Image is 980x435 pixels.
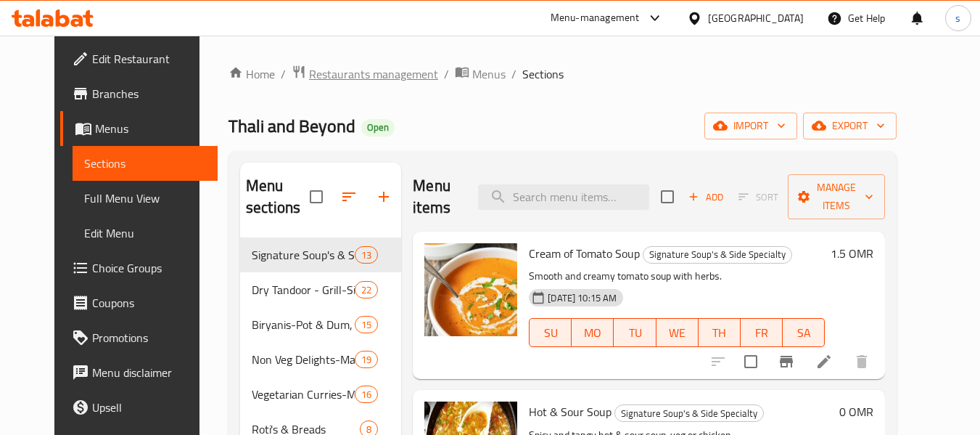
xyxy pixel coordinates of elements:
div: items [355,281,378,298]
span: Promotions [92,329,207,346]
span: Manage items [799,179,873,215]
h6: 1.5 OMR [831,243,873,264]
span: 22 [355,283,377,297]
a: Home [228,65,275,83]
span: Add item [683,186,729,208]
span: [DATE] 10:15 AM [542,291,622,305]
div: Non Veg Delights-Main Course19 [240,342,401,377]
button: Add [683,186,729,208]
button: FR [741,318,783,347]
span: Signature Soup's & Side Specialty [252,246,355,264]
span: Select section first [729,186,788,208]
li: / [281,65,286,83]
div: Signature Soup's & Side Specialty [643,246,792,264]
div: Vegetarian Curries-Main Course16 [240,377,401,412]
div: items [355,351,378,368]
a: Choice Groups [60,251,218,285]
button: export [803,113,897,139]
span: import [716,117,786,135]
div: Biryanis-Pot & Dum, Rice15 [240,307,401,342]
div: Signature Soup's & Side Specialty [614,404,764,422]
img: Cream of Tomato Soup [424,243,517,336]
a: Edit menu item [815,353,833,370]
div: Open [361,119,395,137]
li: / [444,65,449,83]
span: Sections [522,65,564,83]
a: Edit Menu [73,216,218,251]
span: 16 [355,388,377,402]
span: Cream of Tomato Soup [529,243,640,264]
span: Full Menu View [84,190,207,207]
button: SA [783,318,825,347]
div: Menu-management [551,9,640,27]
h2: Menu sections [246,175,310,219]
span: 13 [355,248,377,262]
button: SU [529,318,572,347]
a: Menus [455,65,506,84]
p: Smooth and creamy tomato soup with herbs. [529,267,825,285]
a: Edit Restaurant [60,41,218,76]
span: 19 [355,353,377,367]
span: Select to update [736,346,766,377]
a: Coupons [60,285,218,320]
span: Sections [84,155,207,172]
a: Full Menu View [73,181,218,216]
button: WE [656,318,699,347]
button: delete [844,344,879,379]
span: Branches [92,85,207,102]
span: Open [361,121,395,134]
span: Menus [95,120,207,137]
span: Signature Soup's & Side Specialty [643,246,791,263]
span: TH [704,322,735,343]
div: items [355,386,378,403]
span: Vegetarian Curries-Main Course [252,386,355,403]
span: Upsell [92,399,207,416]
li: / [511,65,516,83]
h2: Menu items [413,175,461,219]
button: Manage items [788,174,885,219]
a: Menu disclaimer [60,355,218,390]
span: export [815,117,885,135]
a: Promotions [60,320,218,355]
div: items [355,316,378,333]
span: Choice Groups [92,259,207,277]
span: SA [788,322,819,343]
div: items [355,246,378,264]
span: Menu disclaimer [92,364,207,381]
div: Dry Tandoor - Grill-Sides22 [240,272,401,307]
button: TH [699,318,741,347]
span: Thali and Beyond [228,110,355,142]
span: Biryanis-Pot & Dum, Rice [252,316,355,333]
span: Dry Tandoor - Grill-Sides [252,281,355,298]
input: search [478,184,649,210]
span: MO [577,322,608,343]
span: Non Veg Delights-Main Course [252,351,355,368]
button: TU [614,318,656,347]
button: Branch-specific-item [769,344,804,379]
nav: breadcrumb [228,65,897,84]
a: Restaurants management [292,65,438,84]
span: Restaurants management [309,65,438,83]
div: Signature Soup's & Side Specialty13 [240,237,401,272]
button: Add section [366,179,401,214]
a: Upsell [60,390,218,425]
span: FR [746,322,777,343]
a: Branches [60,76,218,111]
span: Select section [652,182,683,212]
span: TU [619,322,650,343]
span: Edit Menu [84,224,207,242]
span: Signature Soup's & Side Specialty [615,405,763,422]
span: WE [662,322,693,343]
span: Edit Restaurant [92,50,207,68]
span: Select all sections [301,182,332,212]
span: Coupons [92,294,207,312]
a: Menus [60,111,218,146]
span: Menus [472,65,506,83]
span: 15 [355,318,377,332]
span: s [955,10,960,26]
